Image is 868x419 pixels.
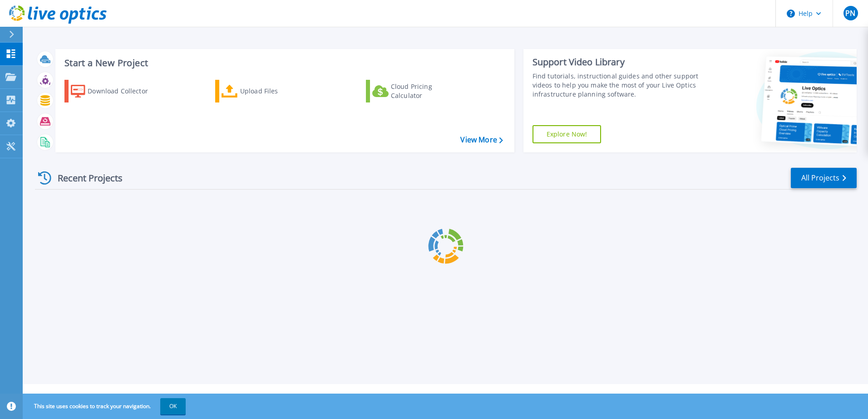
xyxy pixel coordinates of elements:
div: Recent Projects [35,167,135,189]
span: This site uses cookies to track your navigation. [25,398,186,414]
a: Upload Files [215,80,316,102]
a: Explore Now! [533,125,602,143]
a: Cloud Pricing Calculator [366,80,467,102]
span: PN [845,10,855,17]
div: Support Video Library [533,56,702,68]
a: All Projects [791,168,857,188]
a: View More [460,136,503,144]
button: OK [160,398,186,414]
a: Download Collector [64,80,166,102]
div: Upload Files [240,82,313,100]
div: Cloud Pricing Calculator [391,82,464,100]
div: Download Collector [88,82,160,100]
div: Find tutorials, instructional guides and other support videos to help you make the most of your L... [533,72,702,99]
h3: Start a New Project [64,58,503,68]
